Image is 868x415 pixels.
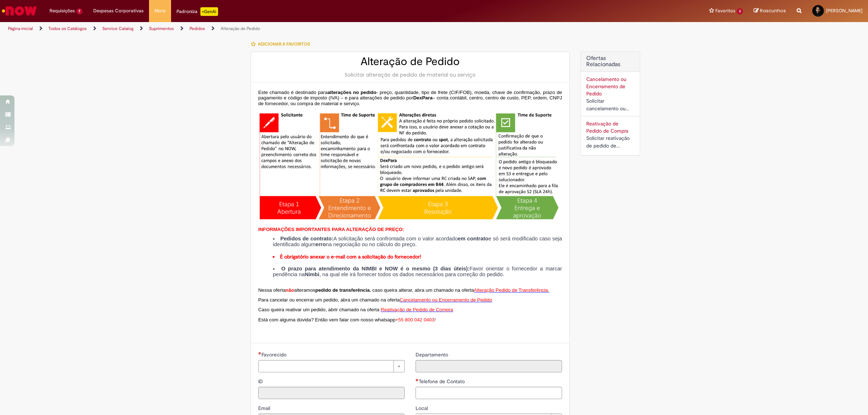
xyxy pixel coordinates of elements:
span: 3 [737,8,743,14]
span: Cancelamento ou Encerramento de Pedido [400,297,492,303]
span: Necessários [258,352,261,355]
a: Rascunhos [754,8,786,14]
strong: pedido de transferência [315,287,370,293]
strong: em contrato [458,236,488,241]
span: Telefone de Contato [419,378,466,385]
input: Departamento [416,360,562,372]
span: alterações no pedido [328,90,376,95]
a: Suprimentos [149,26,174,31]
span: Obrigatório Preenchido [416,378,419,381]
strong: Nimbi [305,271,319,277]
div: Ofertas Relacionadas [580,51,640,155]
div: Solicitar cancelamento ou encerramento de Pedido. [586,97,634,112]
a: Limpar campo Favorecido [258,360,405,372]
span: More [154,7,166,14]
a: Todos os Catálogos [48,26,87,31]
span: ! [434,317,436,322]
span: Está com alguma dúvida? Então vem falar com nosso whatsapp [258,317,395,322]
span: Este chamado é destinado para [258,90,328,95]
li: A solicitação será confrontada com o valor acordado e só será modificado caso seja identificado a... [273,236,562,247]
a: Pedidos [190,26,205,31]
span: Local [416,405,429,411]
span: Nessa oferta [258,287,286,293]
span: Alteração Pedido de Transferência [474,287,548,293]
span: +55 800 042 0403 [395,317,434,322]
span: alteramos , caso queira alterar, abra um chamado na oferta [294,287,474,293]
div: Solicitar alteração de pedido de material ou serviço [258,71,562,78]
a: Reativação de Pedido de Compra [381,306,453,312]
span: Requisições [50,7,75,14]
a: Alteração Pedido de Transferência [474,287,548,293]
input: Telefone de Contato [416,387,562,399]
span: Favoritos [715,7,735,14]
ul: Trilhas de página [5,22,573,35]
span: Para cancelar ou encerrar um pedido, abra um chamado na oferta [258,297,400,303]
span: Adicionar a Favoritos [258,41,310,47]
span: . [548,287,549,293]
li: Favor orientar o fornecedor a marcar pendência na , na qual ele irá fornecer todos os dados neces... [273,266,562,277]
a: Cancelamento ou Encerramento de Pedido [400,296,492,303]
a: Cancelamento ou Encerramento de Pedido [586,76,626,97]
span: Reativação de Pedido de Compra [381,307,453,312]
span: DexPara [413,95,432,100]
label: Somente leitura - ID [258,378,264,385]
h2: Alteração de Pedido [258,56,562,68]
a: Página inicial [8,26,33,31]
strong: Pedidos de contrato: [280,236,333,241]
div: Solicitar reativação de pedido de compra cancelado ou bloqueado. [586,134,634,150]
span: Caso queira reativar um pedido, abrir chamado na oferta [258,307,379,312]
span: INFORMAÇÕES IMPORTANTES PARA ALTERAÇÃO DE PREÇO: [258,227,404,232]
strong: erro [316,241,326,247]
span: Somente leitura - ID [258,378,264,385]
button: Adicionar a Favoritos [251,37,314,52]
span: [PERSON_NAME] [826,8,863,14]
input: ID [258,387,405,399]
img: ServiceNow [1,4,38,18]
span: Necessários - Favorecido [261,351,288,358]
span: Somente leitura - Email [258,405,272,411]
h2: Ofertas Relacionadas [586,55,634,68]
a: Reativação de Pedido de Compra [586,120,628,134]
strong: O prazo para atendimento da NIMBI e NOW é o mesmo (3 dias úteis): [281,266,470,271]
span: - preço, quantidade, tipo de frete (CIF/FOB), moeda, chave de confirmação, prazo de pagamento e c... [258,90,562,101]
p: +GenAi [200,7,218,16]
span: Despesas Corporativas [93,7,144,14]
span: Somente leitura - Departamento [416,351,450,358]
span: Rascunhos [760,7,786,14]
label: Somente leitura - Departamento [416,351,450,358]
span: não [286,287,294,293]
span: – conta contábil, centro, centro de custo, PEP, ordem, CNPJ de fornecedor, ou compra de material ... [258,95,562,106]
label: Somente leitura - Email [258,405,272,412]
div: Padroniza [176,7,218,16]
a: Alteração de Pedido [221,26,260,31]
span: 7 [76,8,82,14]
strong: É obrigatório anexar o e-mail com a solicitação do fornecedor! [280,253,421,260]
a: Service Catalog [102,26,133,31]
